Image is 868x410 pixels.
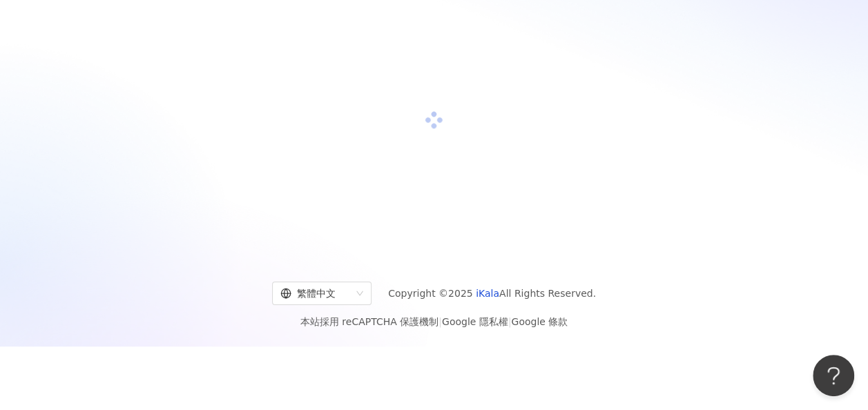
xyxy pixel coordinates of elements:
[300,313,568,330] span: 本站採用 reCAPTCHA 保護機制
[476,288,499,299] a: iKala
[442,316,508,327] a: Google 隱私權
[438,316,442,327] span: |
[511,316,568,327] a: Google 條款
[508,316,512,327] span: |
[280,282,351,304] div: 繁體中文
[388,285,596,302] span: Copyright © 2025 All Rights Reserved.
[813,355,854,396] iframe: Help Scout Beacon - Open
